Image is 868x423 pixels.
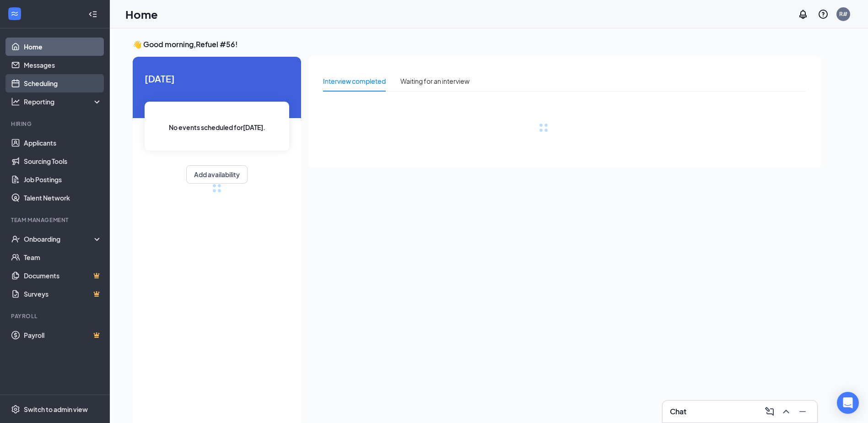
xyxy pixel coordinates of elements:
[11,234,20,244] svg: UserCheck
[24,74,102,92] a: Scheduling
[764,406,775,417] svg: ComposeMessage
[212,184,221,193] div: loading meetings...
[24,38,102,56] a: Home
[24,405,88,414] div: Switch to admin view
[762,404,777,419] button: ComposeMessage
[24,189,102,207] a: Talent Network
[24,56,102,74] a: Messages
[125,6,158,22] h1: Home
[24,285,102,303] a: SurveysCrown
[797,406,808,417] svg: Minimize
[323,76,386,86] div: Interview completed
[24,266,102,285] a: DocumentsCrown
[11,312,100,320] div: Payroll
[24,170,102,189] a: Job Postings
[781,406,792,417] svg: ChevronUp
[145,71,289,86] span: [DATE]
[186,165,248,184] button: Add availability
[670,407,686,417] h3: Chat
[798,9,809,20] svg: Notifications
[779,404,793,419] button: ChevronUp
[11,216,100,224] div: Team Management
[11,405,20,414] svg: Settings
[10,9,19,18] svg: WorkstreamLogo
[169,122,265,132] span: No events scheduled for [DATE] .
[795,404,810,419] button: Minimize
[24,326,102,344] a: PayrollCrown
[839,10,847,18] div: R#
[11,120,100,128] div: Hiring
[133,39,821,49] h3: 👋 Good morning, Refuel #56 !
[24,234,94,244] div: Onboarding
[24,248,102,266] a: Team
[11,97,20,106] svg: Analysis
[837,392,859,414] div: Open Intercom Messenger
[24,134,102,152] a: Applicants
[24,97,102,106] div: Reporting
[88,10,97,19] svg: Collapse
[818,9,829,20] svg: QuestionInfo
[400,76,469,86] div: Waiting for an interview
[24,152,102,170] a: Sourcing Tools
